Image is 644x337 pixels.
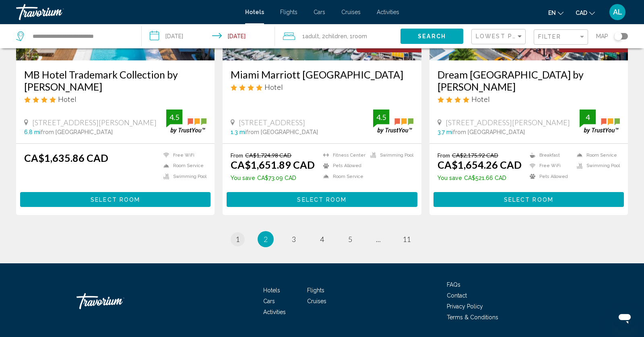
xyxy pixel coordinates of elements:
a: Activities [263,309,286,315]
img: trustyou-badge.svg [373,110,413,133]
p: CA$521.66 CAD [438,175,522,181]
span: 6.8 mi [24,129,41,135]
li: Room Service [573,152,620,159]
li: Pets Allowed [526,173,573,180]
span: Children [325,33,347,39]
li: Free WiFi [159,152,206,159]
span: Adult [305,33,319,39]
a: Hotels [263,287,280,294]
div: 4 star Hotel [24,95,206,103]
span: 3.7 mi [438,129,453,135]
div: 4.5 [373,112,389,122]
ul: Pagination [16,231,628,247]
span: Hotel [471,95,490,103]
button: User Menu [607,4,628,21]
span: from [GEOGRAPHIC_DATA] [246,129,318,135]
span: Room [353,33,367,39]
li: Swimming Pool [366,152,413,159]
span: Flights [307,287,324,294]
a: Terms & Conditions [447,314,498,320]
span: 1 [302,31,319,42]
img: trustyou-badge.svg [580,110,620,133]
li: Pets Allowed [319,162,366,169]
img: trustyou-badge.svg [166,110,206,133]
span: AL [613,8,622,16]
a: Select Room [20,194,211,203]
span: Select Room [91,196,140,203]
span: From [438,152,450,159]
div: 4 star Hotel [231,83,413,91]
a: Travorium [16,4,237,20]
span: 1.3 mi [231,129,246,135]
a: Cruises [307,298,326,304]
li: Free WiFi [526,162,573,169]
a: Flights [280,9,297,15]
a: Privacy Policy [447,303,483,310]
button: Toggle map [608,33,628,40]
a: Cars [314,9,325,15]
span: Hotel [264,83,283,91]
a: Hotels [245,9,264,15]
button: Change language [548,7,563,19]
del: CA$2,175.92 CAD [452,152,498,159]
ins: CA$1,651.89 CAD [231,159,315,171]
p: CA$73.09 CAD [231,175,315,181]
button: Change currency [576,7,595,19]
span: Lowest Price [476,33,528,39]
li: Breakfast [526,152,573,159]
span: Select Room [297,196,347,203]
span: [STREET_ADDRESS] [239,118,305,127]
a: Activities [377,9,399,15]
a: Select Room [433,194,624,203]
span: [STREET_ADDRESS][PERSON_NAME] [32,118,157,127]
a: FAQs [447,281,460,288]
li: Room Service [159,162,206,169]
span: 5 [348,235,352,244]
button: Filter [534,29,588,45]
button: Search [400,29,463,43]
ins: CA$1,654.26 CAD [438,159,522,171]
button: Select Room [433,192,624,207]
li: Fitness Center [319,152,366,159]
a: Travorium [76,289,157,313]
button: Select Room [20,192,211,207]
span: Cars [263,298,275,304]
span: 2 [264,235,268,244]
span: CAD [576,10,587,16]
span: 3 [292,235,296,244]
span: Filter [538,33,561,40]
li: Swimming Pool [573,162,620,169]
span: You save [231,175,255,181]
div: 4 [580,112,596,122]
a: MB Hotel Trademark Collection by [PERSON_NAME] [24,68,206,93]
a: Select Room [227,194,417,203]
span: You save [438,175,462,181]
a: Contact [447,292,467,299]
a: Dream [GEOGRAPHIC_DATA] by [PERSON_NAME] [438,68,620,93]
span: 11 [402,235,411,244]
span: ... [376,235,381,244]
span: en [548,10,556,16]
a: Miami Marriott [GEOGRAPHIC_DATA] [231,68,413,81]
span: from [GEOGRAPHIC_DATA] [41,129,113,135]
span: Search [418,33,446,40]
span: [STREET_ADDRESS][PERSON_NAME] [446,118,570,127]
span: , 2 [319,31,347,42]
button: Check-in date: Dec 20, 2025 Check-out date: Dec 26, 2025 [142,24,275,48]
li: Swimming Pool [159,173,206,180]
span: Hotel [58,95,76,103]
button: Select Room [227,192,417,207]
span: Cruises [341,9,361,15]
li: Room Service [319,173,366,180]
span: Map [596,31,608,42]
